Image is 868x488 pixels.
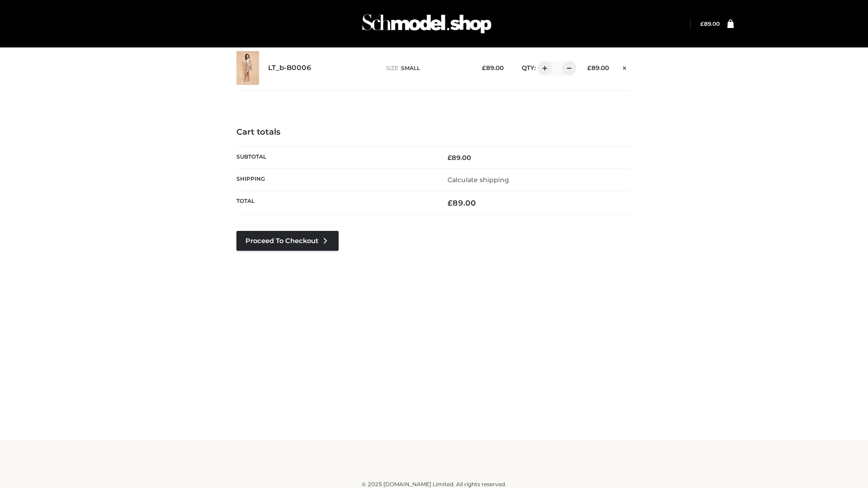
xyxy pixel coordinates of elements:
p: size : [386,64,468,72]
bdi: 89.00 [587,64,609,71]
th: Shipping [236,169,434,191]
span: SMALL [401,65,420,71]
span: £ [448,198,453,207]
a: Calculate shipping [448,176,509,184]
span: £ [587,64,591,71]
span: £ [482,64,486,71]
bdi: 89.00 [448,198,476,207]
div: QTY: [513,61,573,75]
a: £89.00 [700,20,720,27]
span: £ [448,154,452,162]
th: Total [236,191,434,215]
bdi: 89.00 [482,64,504,71]
img: Schmodel Admin 964 [359,6,495,42]
a: Remove this item [618,61,632,73]
h4: Cart totals [236,127,632,137]
bdi: 89.00 [448,154,471,162]
th: Subtotal [236,146,434,169]
a: Proceed to Checkout [236,231,339,251]
bdi: 89.00 [700,20,720,27]
a: LT_b-B0006 [268,64,311,72]
span: £ [700,20,704,27]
